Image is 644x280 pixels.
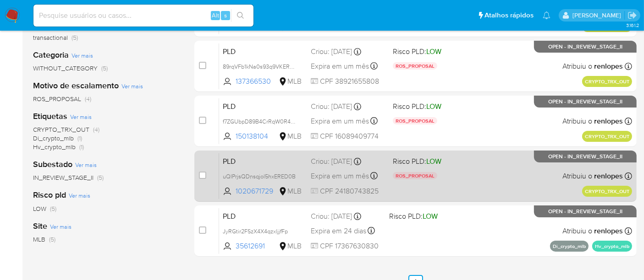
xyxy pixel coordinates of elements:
[484,11,534,20] span: Atalhos rápidos
[543,11,550,19] a: Notificações
[231,9,250,22] button: search-icon
[627,11,637,20] a: Sair
[626,22,639,29] span: 3.161.2
[33,10,253,22] input: Pesquise usuários ou casos...
[572,11,624,20] p: renato.lopes@mercadopago.com.br
[224,11,227,20] span: s
[212,11,219,20] span: Alt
